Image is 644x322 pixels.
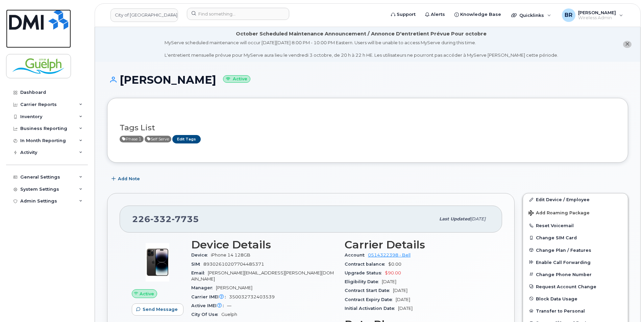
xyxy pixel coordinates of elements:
[368,252,411,258] a: 0514322398 - Bell
[150,214,172,224] span: 332
[203,262,264,267] span: 89302610207704485371
[172,135,201,143] a: Edit Tags
[523,232,628,244] button: Change SIM Card
[345,297,396,302] span: Contract Expiry Date
[223,75,250,83] small: Active
[393,288,407,293] span: [DATE]
[143,306,178,313] span: Send Message
[191,312,221,317] span: City Of Use
[191,270,208,275] span: Email
[120,136,144,142] span: Active
[191,262,203,267] span: SIM
[227,303,231,308] span: —
[221,312,237,317] span: Guelph
[345,270,385,275] span: Upgrade Status
[398,306,413,311] span: [DATE]
[523,219,628,232] button: Reset Voicemail
[191,252,211,258] span: Device
[216,285,252,290] span: [PERSON_NAME]
[107,74,628,86] h1: [PERSON_NAME]
[137,242,178,283] img: image20231002-3703462-njx0qo.jpeg
[388,262,401,267] span: $0.00
[523,293,628,305] button: Block Data Usage
[523,256,628,268] button: Enable Call Forwarding
[623,41,631,48] button: close notification
[120,124,616,132] h3: Tags List
[191,270,334,281] span: [PERSON_NAME][EMAIL_ADDRESS][PERSON_NAME][DOMAIN_NAME]
[229,294,275,299] span: 350032732403539
[382,279,396,284] span: [DATE]
[191,303,227,308] span: Active IMEI
[536,260,591,265] span: Enable Call Forwarding
[107,173,146,185] button: Add Note
[132,303,183,316] button: Send Message
[523,244,628,256] button: Change Plan / Features
[345,262,388,267] span: Contract balance
[345,252,368,258] span: Account
[345,288,393,293] span: Contract Start Date
[523,268,628,280] button: Change Phone Number
[191,239,337,251] h3: Device Details
[536,247,591,252] span: Change Plan / Features
[439,216,470,221] span: Last updated
[523,305,628,317] button: Transfer to Personal
[523,280,628,293] button: Request Account Change
[345,279,382,284] span: Eligibility Date
[118,176,140,182] span: Add Note
[172,214,199,224] span: 7735
[345,306,398,311] span: Initial Activation Date
[236,30,487,37] div: October Scheduled Maintenance Announcement / Annonce D'entretient Prévue Pour octobre
[191,294,229,299] span: Carrier IMEI
[211,252,250,258] span: iPhone 14 128GB
[165,39,558,58] div: MyServe scheduled maintenance will occur [DATE][DATE] 8:00 PM - 10:00 PM Eastern. Users will be u...
[523,193,628,206] a: Edit Device / Employee
[470,216,486,221] span: [DATE]
[145,136,171,142] span: Active
[396,297,410,302] span: [DATE]
[523,206,628,219] button: Add Roaming Package
[132,214,199,224] span: 226
[140,291,154,297] span: Active
[385,270,401,275] span: $90.00
[528,210,590,217] span: Add Roaming Package
[191,285,216,290] span: Manager
[345,239,490,251] h3: Carrier Details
